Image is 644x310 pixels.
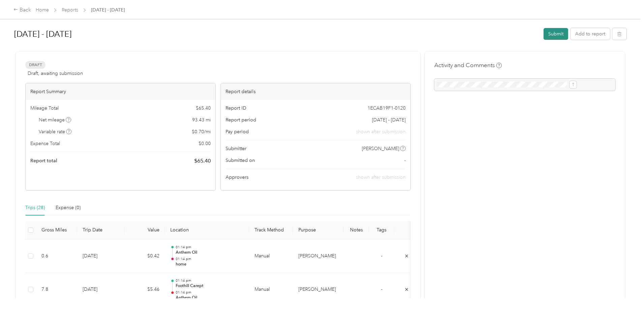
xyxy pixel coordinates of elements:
th: Location [165,221,249,239]
th: Purpose [293,221,344,239]
th: Notes [344,221,369,239]
h4: Activity and Comments [434,61,502,69]
span: Variable rate [39,128,72,135]
p: 01:14 pm [176,245,244,250]
p: Anthem Oil [176,295,244,301]
td: Acosta [293,239,344,273]
span: [DATE] - [DATE] [372,116,406,123]
button: Add to report [570,28,610,40]
th: Track Method [249,221,293,239]
div: Trips (28) [25,204,45,212]
iframe: Everlance-gr Chat Button Frame [606,272,644,310]
span: Net mileage [39,116,71,123]
span: [DATE] - [DATE] [91,6,125,13]
h1: Aug 16 - 31, 2025 [14,26,539,42]
th: Trip Date [77,221,124,239]
span: Pay period [226,128,249,135]
div: Expense (0) [56,204,81,212]
button: Submit [544,28,568,40]
span: - [404,157,406,164]
span: shown after submission [356,128,406,135]
td: Acosta [293,273,344,307]
span: 93.43 mi [192,116,211,123]
p: Anthem Oil [176,250,244,256]
p: 01:14 pm [176,278,244,283]
th: Gross Miles [36,221,77,239]
span: $ 65.40 [196,105,211,112]
a: Home [36,7,49,13]
span: $ 0.70 / mi [192,128,211,135]
span: $ 65.40 [194,157,211,165]
span: $ 0.00 [199,140,211,147]
span: - [381,286,382,292]
span: Report total [30,157,57,164]
div: Report details [221,83,411,100]
th: Tags [369,221,394,239]
p: 01:14 pm [176,290,244,295]
span: [PERSON_NAME] [362,145,399,152]
a: Reports [62,7,78,13]
span: Report period [226,116,256,123]
div: Report Summary [26,83,215,100]
span: Draft, awaiting submission [28,70,83,77]
td: Manual [249,273,293,307]
td: [DATE] [77,239,124,273]
span: shown after submission [356,174,406,180]
span: - [381,253,382,259]
span: 1ECAB19F1-0120 [368,105,406,112]
span: Submitter [226,145,246,152]
th: Value [124,221,165,239]
span: Submitted on [226,157,255,164]
p: 01:14 pm [176,257,244,261]
td: 0.6 [36,239,77,273]
p: home [176,261,244,267]
span: Mileage Total [30,105,59,112]
div: Back [13,6,31,14]
span: Approvers [226,174,248,181]
span: Draft [25,61,46,69]
td: [DATE] [77,273,124,307]
td: Manual [249,239,293,273]
td: $5.46 [124,273,165,307]
td: 7.8 [36,273,77,307]
span: Report ID [226,105,246,112]
span: Expense Total [30,140,60,147]
td: $0.42 [124,239,165,273]
p: Foothill Carept [176,283,244,289]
